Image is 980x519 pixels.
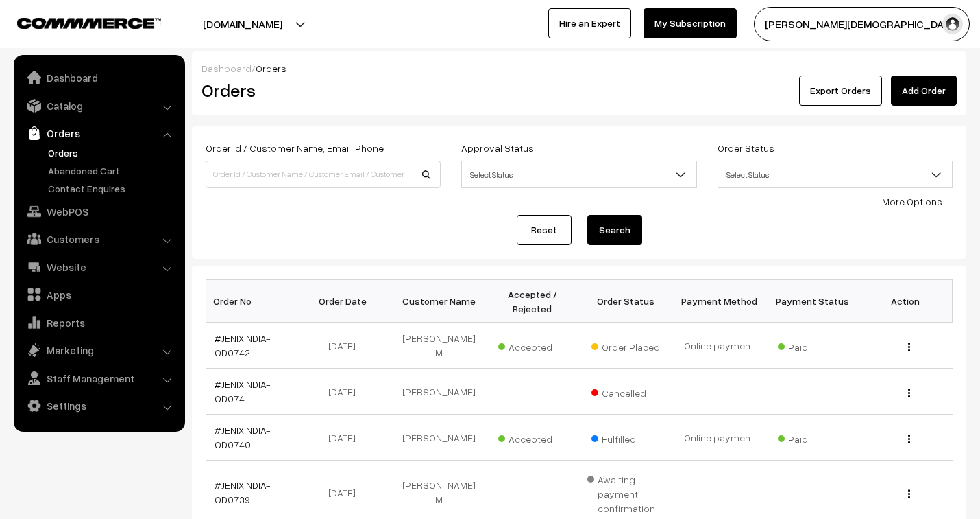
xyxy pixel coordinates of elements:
[942,14,963,34] img: user
[17,227,180,251] a: Customers
[517,215,572,245] a: Reset
[299,280,393,323] th: Order Date
[672,280,765,323] th: Payment Method
[718,141,774,155] label: Order Status
[215,378,271,404] a: #JENIXINDIA-OD0741
[461,141,534,155] label: Approval Status
[393,415,486,461] td: [PERSON_NAME]
[45,163,180,178] a: Abandoned Cart
[591,382,660,400] span: Cancelled
[155,7,330,41] button: [DOMAIN_NAME]
[882,196,942,207] a: More Options
[393,323,486,369] td: [PERSON_NAME] M
[17,199,180,224] a: WebPOS
[45,146,180,160] a: Orders
[498,428,567,446] span: Accepted
[859,280,952,323] th: Action
[17,93,180,118] a: Catalog
[672,323,765,369] td: Online payment
[17,14,137,30] a: COMMMERCE
[718,163,952,187] span: Select Status
[393,280,486,323] th: Customer Name
[587,469,664,516] span: Awaiting payment confirmation
[778,336,846,354] span: Paid
[579,280,672,323] th: Order Status
[486,280,579,323] th: Accepted / Rejected
[17,366,180,391] a: Staff Management
[591,336,660,354] span: Order Placed
[17,338,180,362] a: Marketing
[393,369,486,415] td: [PERSON_NAME]
[778,428,846,446] span: Paid
[672,415,765,461] td: Online payment
[908,389,910,397] img: Menu
[908,435,910,443] img: Menu
[206,141,384,155] label: Order Id / Customer Name, Email, Phone
[587,215,642,245] button: Search
[548,8,631,38] a: Hire an Expert
[299,415,393,461] td: [DATE]
[215,479,271,505] a: #JENIXINDIA-OD0739
[486,369,579,415] td: -
[462,163,696,187] span: Select Status
[17,18,161,28] img: COMMMERCE
[498,336,567,354] span: Accepted
[765,280,859,323] th: Payment Status
[765,369,859,415] td: -
[206,161,441,188] input: Order Id / Customer Name / Customer Email / Customer Phone
[206,280,299,323] th: Order No
[17,255,180,279] a: Website
[17,310,180,335] a: Reports
[299,323,393,369] td: [DATE]
[215,332,271,358] a: #JENIXINDIA-OD0742
[908,343,910,351] img: Menu
[461,161,696,188] span: Select Status
[299,369,393,415] td: [DATE]
[201,61,957,76] div: /
[17,393,180,418] a: Settings
[908,489,910,498] img: Menu
[754,7,970,41] button: [PERSON_NAME][DEMOGRAPHIC_DATA]
[201,80,439,101] h2: Orders
[17,121,180,146] a: Orders
[215,424,271,450] a: #JENIXINDIA-OD0740
[45,181,180,196] a: Contact Enquires
[256,62,286,74] span: Orders
[718,161,953,188] span: Select Status
[644,8,737,38] a: My Subscription
[891,76,957,106] a: Add Order
[17,282,180,307] a: Apps
[201,62,252,74] a: Dashboard
[799,76,882,106] button: Export Orders
[591,428,660,446] span: Fulfilled
[17,65,180,90] a: Dashboard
